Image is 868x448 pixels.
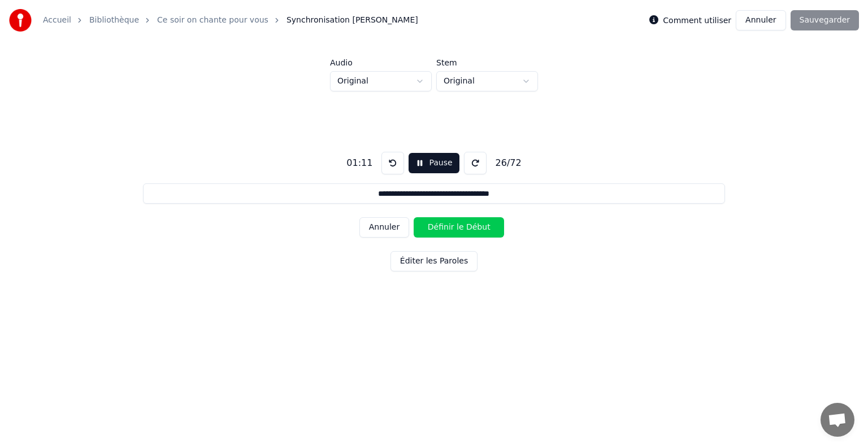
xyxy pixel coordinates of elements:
button: Annuler [359,217,409,238]
button: Annuler [736,10,785,30]
button: Pause [409,153,459,173]
label: Stem [436,59,538,67]
label: Comment utiliser [663,16,731,24]
img: youka [9,9,32,32]
div: 01:11 [342,156,377,170]
a: Bibliothèque [89,15,139,26]
a: Accueil [43,15,71,26]
div: 26 / 72 [491,156,526,170]
a: Ce soir on chante pour vous [157,15,268,26]
nav: breadcrumb [43,15,418,26]
button: Définir le Début [414,217,504,238]
span: Synchronisation [PERSON_NAME] [287,15,418,26]
label: Audio [330,59,432,67]
a: Ouvrir le chat [821,403,854,437]
button: Éditer les Paroles [390,251,478,271]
